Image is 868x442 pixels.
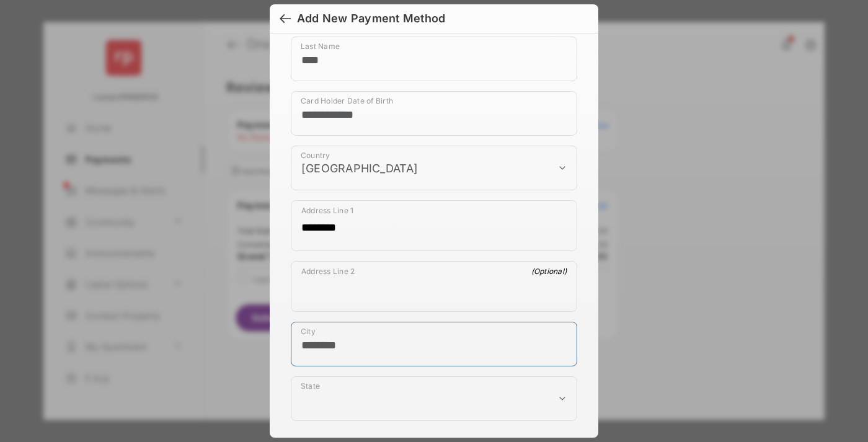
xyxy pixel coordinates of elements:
[291,322,577,366] div: payment_method_screening[postal_addresses][locality]
[297,12,445,25] div: Add New Payment Method
[291,146,577,190] div: payment_method_screening[postal_addresses][country]
[291,261,577,312] div: payment_method_screening[postal_addresses][addressLine2]
[291,376,577,421] div: payment_method_screening[postal_addresses][administrativeArea]
[291,200,577,251] div: payment_method_screening[postal_addresses][addressLine1]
